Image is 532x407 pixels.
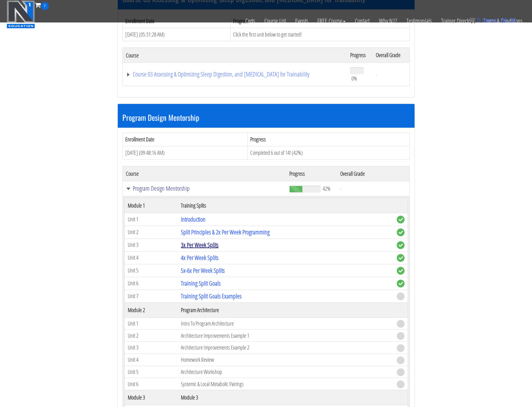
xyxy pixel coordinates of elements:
span: complete [397,267,405,275]
span: 0 [477,17,480,24]
a: Events [291,10,313,32]
a: Trainer Directory [436,10,479,32]
a: 0 items: $0.00 [469,17,516,24]
th: Module 3 [178,390,393,405]
a: Certs [241,10,260,32]
td: Architecture Improvements Example 2 [178,342,393,354]
th: Course [122,166,286,181]
span: complete [397,241,405,249]
td: Unit 1 [124,317,178,330]
a: Training Split Goals Examples [181,292,241,300]
a: Introduction [181,215,206,223]
th: Training Splits [178,198,393,213]
td: Unit 7 [124,290,178,302]
td: - [337,181,410,196]
td: Unit 3 [124,238,178,251]
a: Why N1? [374,10,402,32]
th: Progress [347,48,373,63]
span: complete [397,216,405,223]
td: Intro To Program Architecture [178,317,393,330]
td: Systemic & Local Metabolic Pairings [178,378,393,390]
td: [DATE] (09:48:16 AM) [122,146,248,159]
td: Unit 1 [124,213,178,226]
a: Terms & Conditions [479,10,527,32]
span: 42% [323,185,331,192]
a: 5x-6x Per Week Splits [181,266,225,275]
th: Course [122,48,347,63]
td: Unit 5 [124,366,178,378]
img: n1-education [7,0,35,28]
td: Unit 3 [124,342,178,354]
span: 0% [351,75,357,82]
a: 4x Per Week Splits [181,253,218,262]
a: FREE Course [313,10,350,32]
td: Unit 2 [124,226,178,238]
span: complete [397,254,405,262]
th: Program Architecture [178,302,393,317]
td: Completed 6 out of 14! (42%) [248,146,410,159]
th: Enrollment Date [122,133,248,146]
a: Testimonials [402,10,436,32]
td: Unit 6 [124,277,178,290]
td: Architecture Workshop [178,366,393,378]
bdi: 0.00 [501,17,516,24]
h3: Program Design Mentorship [122,113,410,121]
a: Program Design Mentorship [126,185,283,192]
span: items: [482,17,499,24]
th: Overall Grade [337,166,410,181]
th: Progress [248,133,410,146]
td: - [373,63,410,86]
td: Homework Review [178,354,393,366]
a: Course 03 Assessing & Optimizing Sleep Digestion, and [MEDICAL_DATA] for Trainability [126,71,344,77]
td: Unit 6 [124,378,178,390]
img: icon11.png [469,17,475,23]
a: Course List [260,10,291,32]
span: 0 [41,2,49,10]
a: Split Principles & 2x Per Week Programming [181,228,270,236]
td: [DATE] (05:31:28 AM) [122,28,231,41]
span: complete [397,280,405,287]
td: Unit 2 [124,330,178,342]
span: complete [397,228,405,236]
span: $ [501,17,504,24]
th: Module 2 [124,302,178,317]
th: Progress [286,166,337,181]
a: Contact [350,10,374,32]
a: Training Split Goals [181,279,221,287]
td: Unit 4 [124,251,178,264]
a: 0 [35,1,49,9]
th: Overall Grade [373,48,410,63]
td: Click the first unit below to get started! [231,28,410,41]
th: Module 1 [124,198,178,213]
a: 3x Per Week Splits [181,241,218,249]
td: Architecture Improvements Example 1 [178,330,393,342]
td: Unit 4 [124,354,178,366]
td: Unit 5 [124,264,178,277]
th: Module 3 [124,390,178,405]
